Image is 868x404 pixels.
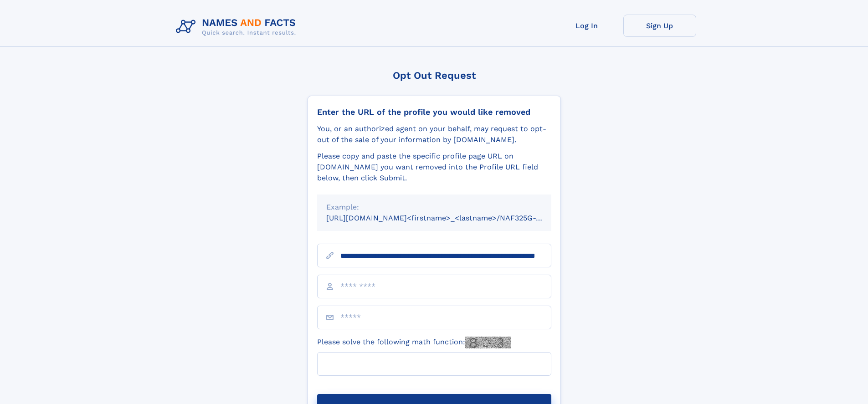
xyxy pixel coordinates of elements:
div: Example: [326,202,542,213]
label: Please solve the following math function: [317,337,511,348]
a: Log In [550,15,623,37]
small: [URL][DOMAIN_NAME]<firstname>_<lastname>/NAF325G-xxxxxxxx [326,214,569,222]
div: You, or an authorized agent on your behalf, may request to opt-out of the sale of your informatio... [317,123,551,145]
img: Logo Names and Facts [172,15,303,39]
a: Sign Up [623,15,696,37]
div: Opt Out Request [308,70,561,81]
div: Enter the URL of the profile you would like removed [317,107,551,117]
div: Please copy and paste the specific profile page URL on [DOMAIN_NAME] you want removed into the Pr... [317,151,551,184]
